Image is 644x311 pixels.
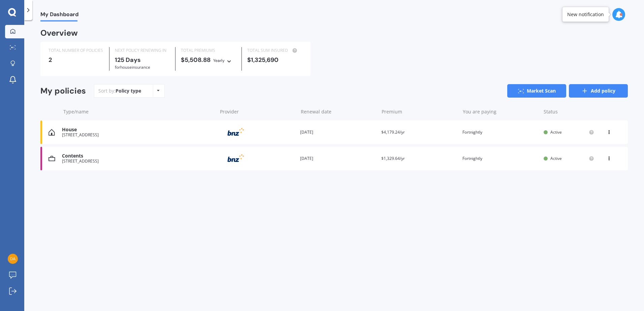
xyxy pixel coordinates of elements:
div: Yearly [213,57,225,64]
div: Status [544,108,594,115]
div: Overview [40,30,78,36]
div: Fortnightly [462,129,538,136]
div: House [62,127,214,133]
span: $4,179.24/yr [381,129,405,135]
img: Contents [49,155,55,162]
div: Fortnightly [462,155,538,162]
div: [DATE] [300,129,376,136]
div: [STREET_ADDRESS] [62,159,214,164]
div: My policies [40,86,86,96]
div: Provider [220,108,295,115]
img: BNZ [219,126,253,139]
a: Add policy [569,84,628,98]
div: TOTAL PREMIUMS [181,47,236,54]
div: $1,325,690 [247,57,302,63]
div: Contents [62,153,214,159]
div: TOTAL NUMBER OF POLICIES [49,47,104,54]
span: Active [550,155,562,161]
div: 2 [49,57,104,63]
div: You are paying [463,108,538,115]
div: $5,508.88 [181,57,236,64]
span: Active [550,129,562,135]
div: Policy type [116,88,141,94]
div: New notification [567,11,604,18]
div: TOTAL SUM INSURED [247,47,302,54]
img: House [49,129,55,136]
div: NEXT POLICY RENEWING IN [115,47,170,54]
div: Premium [382,108,457,115]
div: Renewal date [301,108,376,115]
a: Market Scan [507,84,566,98]
div: Sort by: [98,88,141,94]
span: My Dashboard [40,11,78,20]
span: for House insurance [115,64,150,70]
span: $1,329.64/yr [381,155,405,161]
b: 125 Days [115,56,141,64]
img: BNZ [219,152,253,165]
div: [STREET_ADDRESS] [62,133,214,137]
div: Type/name [63,108,215,115]
img: 27f2475726cc2dda54d500554b73c7aa [8,254,18,264]
div: [DATE] [300,155,376,162]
